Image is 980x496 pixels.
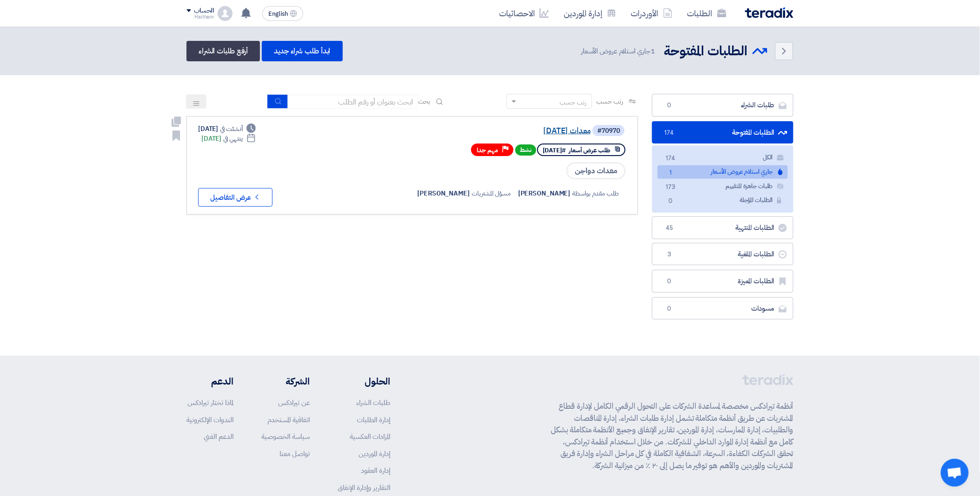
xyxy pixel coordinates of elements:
div: رتب حسب [560,98,587,107]
span: [PERSON_NAME] [518,189,571,198]
a: معدات [DATE] [405,127,591,135]
p: أنظمة تيرادكس مخصصة لمساعدة الشركات على التحول الرقمي الكامل لإدارة قطاع المشتريات عن طريق أنظمة ... [551,400,793,471]
span: 173 [665,183,676,192]
span: 0 [665,196,676,206]
a: الأوردرات [624,2,680,24]
span: 1 [651,46,655,56]
img: profile_test.png [218,6,233,21]
a: الطلبات الملغية3 [652,243,793,266]
span: طلب عرض أسعار [569,146,610,155]
span: جاري استلام عروض الأسعار [581,46,657,57]
span: #[DATE] [543,146,566,155]
a: أرفع طلبات الشراء [187,41,260,61]
a: سياسة الخصوصية [261,431,310,442]
div: [DATE] [198,124,256,134]
a: الدعم الفني [204,431,233,442]
a: الطلبات [680,2,734,24]
a: الطلبات المنتهية45 [652,216,793,239]
div: Haitham [187,14,214,20]
a: الطلبات المفتوحة174 [652,121,793,144]
a: اتفاقية المستخدم [267,415,310,425]
span: أنشئت في [220,124,242,134]
li: الدعم [187,374,233,388]
a: الكل [658,151,788,164]
div: #70970 [597,128,620,134]
a: مسودات0 [652,297,793,320]
a: المزادات العكسية [350,431,390,442]
a: الندوات الإلكترونية [187,415,233,425]
span: مسؤل المشتريات [472,189,511,198]
a: إدارة العقود [361,465,390,476]
span: رتب حسب [597,97,623,106]
a: طلبات جاهزة للتقييم [658,180,788,193]
a: الاحصائيات [492,2,556,24]
span: [PERSON_NAME] [417,189,470,198]
h2: الطلبات المفتوحة [664,42,748,60]
a: التقارير وإدارة الإنفاق [338,483,390,493]
button: عرض التفاصيل [198,188,273,207]
li: الشركة [261,374,310,388]
img: Teradix logo [745,7,793,18]
span: طلب مقدم بواسطة [573,189,620,198]
div: الحساب [194,7,214,15]
span: ينتهي في [223,134,242,144]
input: ابحث بعنوان أو رقم الطلب [288,95,418,109]
a: Open chat [941,459,969,487]
a: الطلبات المميزة0 [652,270,793,293]
span: 0 [664,304,675,313]
a: ابدأ طلب شراء جديد [262,41,342,61]
span: 1 [665,168,676,178]
a: جاري استلام عروض الأسعار [658,165,788,179]
a: عن تيرادكس [278,398,310,408]
span: 174 [664,128,675,137]
a: إدارة الطلبات [357,415,390,425]
span: 0 [664,277,675,286]
span: 0 [664,101,675,110]
span: English [268,11,288,17]
span: نشط [515,144,536,156]
a: الطلبات المؤجلة [658,194,788,207]
a: إدارة الموردين [556,2,624,24]
span: 174 [665,154,676,163]
a: طلبات الشراء [356,398,390,408]
span: 45 [664,223,675,233]
li: الحلول [338,374,390,388]
a: طلبات الشراء0 [652,94,793,117]
span: مهم جدا [477,146,498,155]
a: لماذا تختار تيرادكس [187,398,233,408]
a: إدارة الموردين [359,449,390,459]
button: English [262,6,303,21]
span: 3 [664,250,675,259]
div: [DATE] [201,134,256,144]
a: تواصل معنا [280,449,310,459]
span: بحث [418,97,430,106]
span: معدات دواجن [567,163,626,179]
